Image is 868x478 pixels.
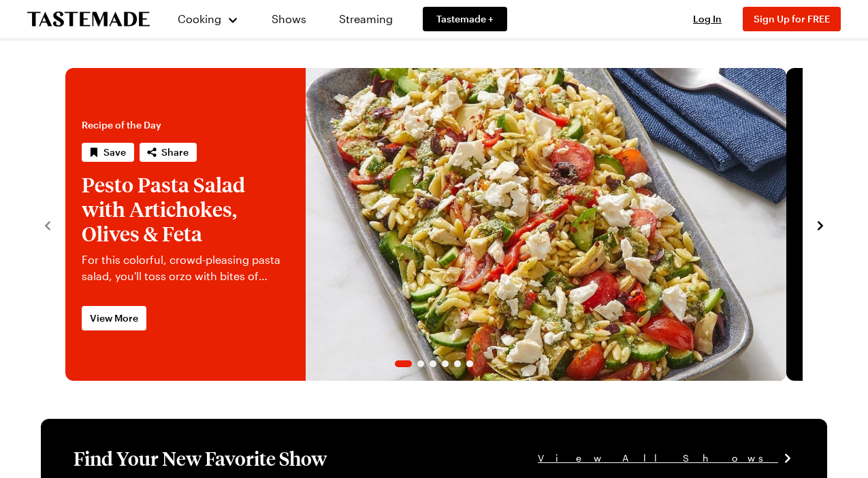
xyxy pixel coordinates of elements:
[466,360,473,367] span: Go to slide 6
[814,216,827,233] button: navigate to next item
[82,306,146,330] a: View More
[90,311,138,325] span: View More
[680,12,735,26] button: Log In
[417,360,424,367] span: Go to slide 2
[27,12,150,27] a: To Tastemade Home Page
[74,446,327,471] h1: Find Your New Favorite Show
[436,12,494,26] span: Tastemade +
[538,451,794,466] a: View All Shows
[103,146,126,159] span: Save
[442,360,449,367] span: Go to slide 4
[41,216,54,233] button: navigate to previous item
[395,360,412,367] span: Go to slide 1
[423,7,507,31] a: Tastemade +
[82,143,134,162] button: Save recipe
[177,3,239,35] button: Cooking
[178,12,221,25] span: Cooking
[693,13,722,24] span: Log In
[430,360,436,367] span: Go to slide 3
[65,68,786,381] div: 1 / 6
[140,143,197,162] button: Share
[754,13,830,24] span: Sign Up for FREE
[161,146,189,159] span: Share
[743,7,841,31] button: Sign Up for FREE
[454,360,461,367] span: Go to slide 5
[538,451,778,466] span: View All Shows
